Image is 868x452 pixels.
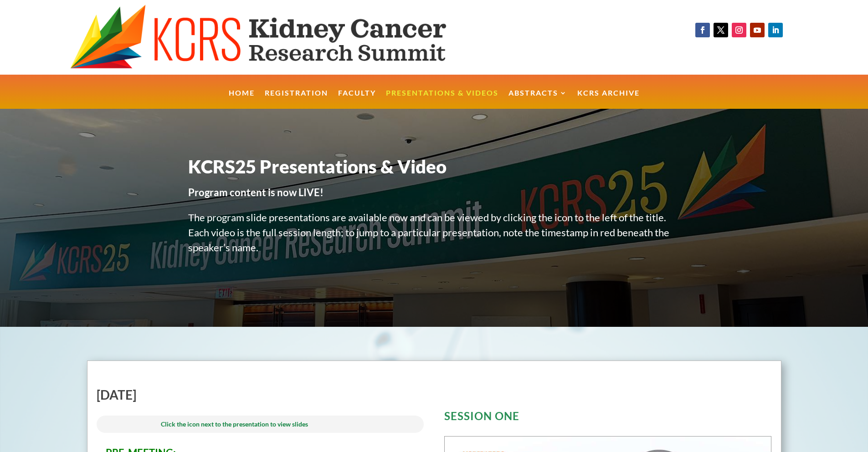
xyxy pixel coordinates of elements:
[70,5,492,70] img: KCRS generic logo wide
[750,23,765,37] a: Follow on Youtube
[97,388,424,406] h2: [DATE]
[695,23,710,37] a: Follow on Facebook
[768,23,783,37] a: Follow on LinkedIn
[188,186,324,198] strong: Program content is now LIVE!
[732,23,746,37] a: Follow on Instagram
[338,90,376,109] a: Faculty
[444,411,772,426] h3: SESSION ONE
[265,90,328,109] a: Registration
[161,420,308,428] span: Click the icon next to the presentation to view slides
[386,90,498,109] a: Presentations & Videos
[188,210,680,265] p: The program slide presentations are available now and can be viewed by clicking the icon to the l...
[229,90,255,109] a: Home
[188,156,447,178] span: KCRS25 Presentations & Video
[508,90,567,109] a: Abstracts
[714,23,728,37] a: Follow on X
[577,90,640,109] a: KCRS Archive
